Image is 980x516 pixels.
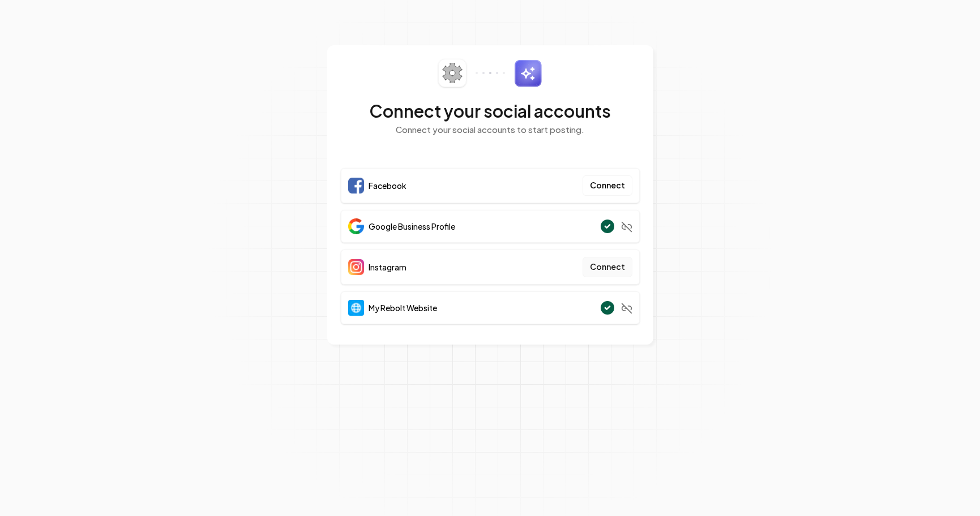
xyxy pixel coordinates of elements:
span: Google Business Profile [369,221,455,232]
img: Website [348,300,364,316]
img: Google [348,218,364,234]
button: Connect [583,257,632,277]
img: Facebook [348,178,364,193]
p: Connect your social accounts to start posting. [341,123,640,136]
h2: Connect your social accounts [341,101,640,121]
span: Facebook [369,180,406,191]
span: My Rebolt Website [369,302,437,313]
img: connector-dots.svg [476,72,505,74]
img: Instagram [348,259,364,275]
span: Instagram [369,261,406,273]
img: sparkles.svg [514,59,542,87]
button: Connect [583,175,632,196]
